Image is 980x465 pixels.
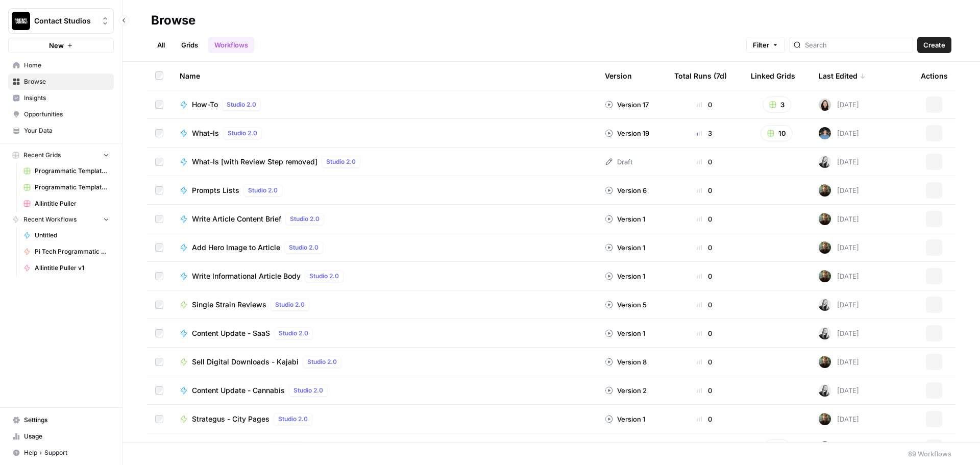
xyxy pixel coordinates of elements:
[819,442,859,454] div: [DATE]
[763,439,791,456] button: 1
[24,126,109,135] span: Your Data
[23,215,77,224] span: Recent Workflows
[248,186,278,195] span: Studio 2.0
[289,243,318,252] span: Studio 2.0
[674,357,734,367] div: 0
[180,241,589,254] a: Add Hero Image to ArticleStudio 2.0
[674,300,734,310] div: 0
[35,183,109,192] span: Programmatic Template [prompts_ai for] - AirOps - prompts_ai for.csv
[605,157,632,167] div: Draft
[819,184,859,197] div: [DATE]
[208,37,254,53] a: Workflows
[8,123,114,139] a: Your Data
[923,40,945,50] span: Create
[819,413,859,425] div: [DATE]
[674,62,727,90] div: Total Runs (7d)
[227,100,256,109] span: Studio 2.0
[921,62,948,90] div: Actions
[819,356,831,368] img: vlbh6tvzzzm1xxij3znetyf2jnu7
[674,157,734,167] div: 0
[19,163,114,179] a: Programmatic Template [chatgpt prompts for] - AirOps
[819,299,831,311] img: ioa2wpdmx8t19ywr585njsibr5hv
[192,414,269,424] span: Strategus - City Pages
[8,212,114,227] button: Recent Workflows
[605,214,645,224] div: Version 1
[819,213,859,225] div: [DATE]
[293,386,323,395] span: Studio 2.0
[180,327,589,339] a: Content Update - SaaSStudio 2.0
[180,299,589,311] a: Single Strain ReviewsStudio 2.0
[805,40,909,50] input: Search
[605,385,647,396] div: Version 2
[751,62,795,90] div: Linked Grids
[24,77,109,86] span: Browse
[917,37,951,53] button: Create
[35,199,109,208] span: Allintitle Puller
[674,328,734,338] div: 0
[819,384,831,397] img: ioa2wpdmx8t19ywr585njsibr5hv
[35,247,109,256] span: Pi Tech Programmatic Service pages
[180,213,589,225] a: Write Article Content BriefStudio 2.0
[8,106,114,123] a: Opportunities
[605,62,632,90] div: Version
[8,74,114,90] a: Browse
[34,16,96,26] span: Contact Studios
[674,128,734,138] div: 3
[605,357,647,367] div: Version 8
[819,127,831,139] img: 5maotr4l3dpmem4ucatv1zj7ommq
[605,100,649,110] div: Version 17
[24,415,109,425] span: Settings
[24,432,109,441] span: Usage
[19,260,114,276] a: Allintitle Puller v1
[23,151,61,160] span: Recent Grids
[674,242,734,253] div: 0
[24,93,109,103] span: Insights
[180,62,589,90] div: Name
[192,271,301,281] span: Write Informational Article Body
[819,270,859,282] div: [DATE]
[819,413,831,425] img: vlbh6tvzzzm1xxij3znetyf2jnu7
[180,384,589,397] a: Content Update - CannabisStudio 2.0
[192,242,280,253] span: Add Hero Image to Article
[24,110,109,119] span: Opportunities
[605,414,645,424] div: Version 1
[819,156,859,168] div: [DATE]
[8,38,114,53] button: New
[49,40,64,51] span: New
[819,213,831,225] img: vlbh6tvzzzm1xxij3znetyf2jnu7
[192,185,239,195] span: Prompts Lists
[192,357,299,367] span: Sell Digital Downloads - Kajabi
[746,37,785,53] button: Filter
[763,96,791,113] button: 3
[908,449,951,459] div: 89 Workflows
[180,156,589,168] a: What-Is [with Review Step removed]Studio 2.0
[19,243,114,260] a: Pi Tech Programmatic Service pages
[674,271,734,281] div: 0
[8,57,114,74] a: Home
[819,99,859,111] div: [DATE]
[192,328,270,338] span: Content Update - SaaS
[674,214,734,224] div: 0
[819,384,859,397] div: [DATE]
[279,329,308,338] span: Studio 2.0
[192,214,281,224] span: Write Article Content Brief
[819,62,866,90] div: Last Edited
[605,271,645,281] div: Version 1
[819,127,859,139] div: [DATE]
[180,442,589,454] a: What-Is (No Review)Studio 2.0
[674,100,734,110] div: 0
[605,328,645,338] div: Version 1
[8,8,114,34] button: Workspace: Contact Studios
[19,195,114,212] a: Allintitle Puller
[8,445,114,461] button: Help + Support
[674,385,734,396] div: 0
[35,166,109,176] span: Programmatic Template [chatgpt prompts for] - AirOps
[24,448,109,457] span: Help + Support
[24,61,109,70] span: Home
[35,231,109,240] span: Untitled
[180,270,589,282] a: Write Informational Article BodyStudio 2.0
[180,127,589,139] a: What-IsStudio 2.0
[19,179,114,195] a: Programmatic Template [prompts_ai for] - AirOps - prompts_ai for.csv
[192,300,266,310] span: Single Strain Reviews
[192,128,219,138] span: What-Is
